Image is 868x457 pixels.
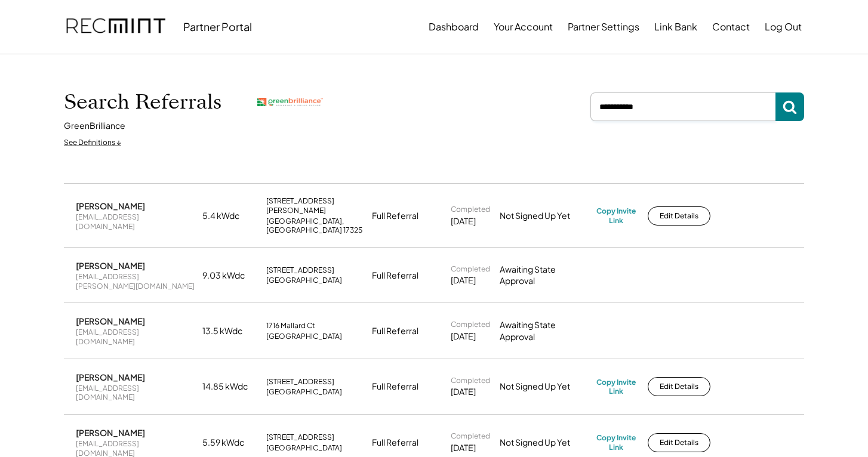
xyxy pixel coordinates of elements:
[372,270,418,282] div: Full Referral
[202,437,259,449] div: 5.59 kWdc
[372,210,418,222] div: Full Referral
[76,372,145,382] div: [PERSON_NAME]
[429,15,479,39] button: Dashboard
[266,433,334,442] div: [STREET_ADDRESS]
[596,206,636,225] div: Copy Invite Link
[64,138,121,148] div: See Definitions ↓
[266,332,342,341] div: [GEOGRAPHIC_DATA]
[266,321,315,331] div: 1716 Mallard Ct
[451,264,490,274] div: Completed
[712,15,750,39] button: Contact
[202,270,259,282] div: 9.03 kWdc
[765,15,802,39] button: Log Out
[451,331,476,342] div: [DATE]
[76,272,195,291] div: [EMAIL_ADDRESS][PERSON_NAME][DOMAIN_NAME]
[451,205,490,214] div: Completed
[183,20,252,33] div: Partner Portal
[451,215,476,227] div: [DATE]
[648,433,710,452] button: Edit Details
[596,378,636,396] div: Copy Invite Link
[266,276,342,285] div: [GEOGRAPHIC_DATA]
[451,431,490,441] div: Completed
[500,210,589,222] div: Not Signed Up Yet
[494,15,553,39] button: Your Account
[202,210,259,222] div: 5.4 kWdc
[654,15,697,39] button: Link Bank
[500,437,589,449] div: Not Signed Up Yet
[76,328,195,346] div: [EMAIL_ADDRESS][DOMAIN_NAME]
[451,320,490,329] div: Completed
[500,264,589,287] div: Awaiting State Approval
[64,120,125,132] div: GreenBrilliance
[64,89,221,115] h1: Search Referrals
[266,217,365,235] div: [GEOGRAPHIC_DATA], [GEOGRAPHIC_DATA] 17325
[500,319,589,342] div: Awaiting State Approval
[266,196,365,215] div: [STREET_ADDRESS][PERSON_NAME]
[266,265,334,275] div: [STREET_ADDRESS]
[500,381,589,393] div: Not Signed Up Yet
[372,437,418,449] div: Full Referral
[372,381,418,393] div: Full Referral
[451,386,476,398] div: [DATE]
[66,7,165,47] img: recmint-logotype%403x.png
[266,443,342,453] div: [GEOGRAPHIC_DATA]
[568,15,639,39] button: Partner Settings
[76,260,145,271] div: [PERSON_NAME]
[451,442,476,454] div: [DATE]
[372,325,418,337] div: Full Referral
[202,325,259,337] div: 13.5 kWdc
[451,376,490,385] div: Completed
[266,377,334,387] div: [STREET_ADDRESS]
[596,433,636,452] div: Copy Invite Link
[648,377,710,396] button: Edit Details
[202,381,259,393] div: 14.85 kWdc
[257,98,323,107] img: greenbrilliance.png
[76,384,195,402] div: [EMAIL_ADDRESS][DOMAIN_NAME]
[76,427,145,438] div: [PERSON_NAME]
[76,316,145,326] div: [PERSON_NAME]
[76,200,145,211] div: [PERSON_NAME]
[76,212,195,231] div: [EMAIL_ADDRESS][DOMAIN_NAME]
[451,274,476,286] div: [DATE]
[648,206,710,226] button: Edit Details
[266,387,342,397] div: [GEOGRAPHIC_DATA]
